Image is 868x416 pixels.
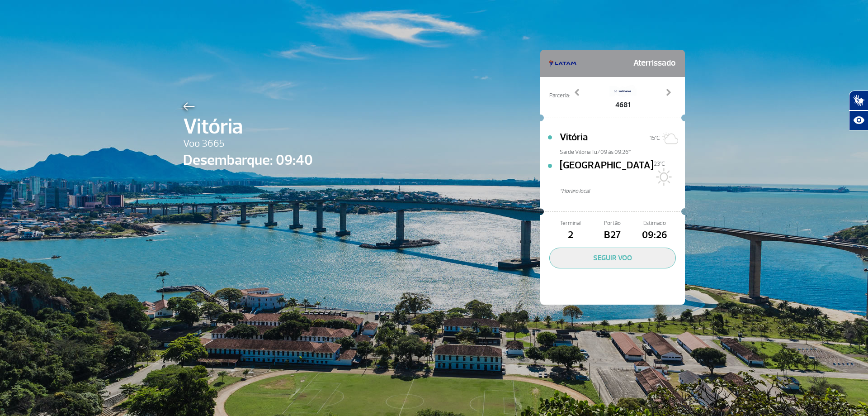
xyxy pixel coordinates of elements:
[591,219,633,228] span: Portão
[849,91,868,130] div: Plugin de acessibilidade da Hand Talk.
[549,248,676,268] button: SEGUIR VOO
[609,100,637,110] span: 4681
[849,91,868,110] button: Abrir tradutor de língua de sinais.
[560,158,654,187] span: [GEOGRAPHIC_DATA]
[591,228,633,243] span: B27
[650,134,660,142] span: 15°C
[654,160,665,167] span: 23°C
[849,110,868,130] button: Abrir recursos assistivos.
[633,54,676,72] span: Aterrissado
[560,187,685,196] span: *Horáro local
[549,228,591,243] span: 2
[183,136,313,152] span: Voo 3665
[549,219,591,228] span: Terminal
[634,219,676,228] span: Estimado
[560,130,588,148] span: Vitória
[560,148,685,154] span: Sai de Vitória Tu/09 às 09:26*
[654,168,672,186] img: Sol
[660,129,678,147] img: Sol com muitas nuvens
[549,91,570,100] span: Parceria:
[634,228,676,243] span: 09:26
[183,110,313,143] span: Vitória
[183,149,313,171] span: Desembarque: 09:40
